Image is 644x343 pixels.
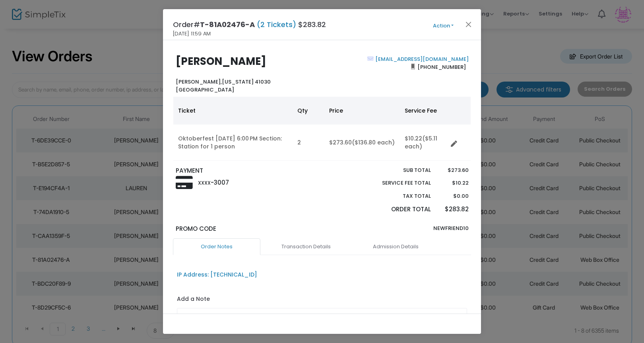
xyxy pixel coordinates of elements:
a: Order Notes [173,238,260,255]
b: [PERSON_NAME] [176,54,266,68]
span: ($136.80 each) [352,138,395,146]
div: IP Address: [TECHNICAL_ID] [177,271,257,279]
label: Add a Note [177,295,210,305]
p: Service Fee Total [363,179,431,187]
td: 2 [293,125,324,161]
p: Tax Total [363,192,431,200]
a: [EMAIL_ADDRESS][DOMAIN_NAME] [374,55,469,63]
p: $10.22 [438,179,468,187]
th: Service Fee [400,97,448,125]
h4: Order# $283.82 [173,19,326,30]
a: Transaction Details [262,238,350,255]
span: [PHONE_NUMBER] [415,60,469,73]
span: -3007 [211,178,229,187]
td: $10.22 [400,125,448,161]
p: Order Total [363,205,431,214]
p: Promo Code [176,224,318,234]
span: [DATE] 11:59 AM [173,30,211,38]
p: $0.00 [438,192,468,200]
p: $273.60 [438,166,468,174]
b: [US_STATE] 41030 [GEOGRAPHIC_DATA] [176,78,271,94]
div: Data table [173,97,471,161]
td: $273.60 [324,125,400,161]
p: PAYMENT [176,166,318,175]
th: Price [324,97,400,125]
span: (2 Tickets) [255,19,298,29]
p: $283.82 [438,205,468,214]
th: Qty [293,97,324,125]
span: T-81A02476-A [200,19,255,29]
button: Close [464,19,474,29]
a: Admission Details [352,238,439,255]
td: Oktoberfest [DATE] 6:00 PM Section: Station for 1 person [173,125,293,161]
span: [PERSON_NAME], [176,78,222,86]
th: Ticket [173,97,293,125]
span: XXXX [198,179,211,186]
span: ($5.11 each) [405,134,437,150]
div: NEWFRIEND10 [322,224,472,239]
p: Sub total [363,166,431,174]
button: Action [419,21,467,30]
